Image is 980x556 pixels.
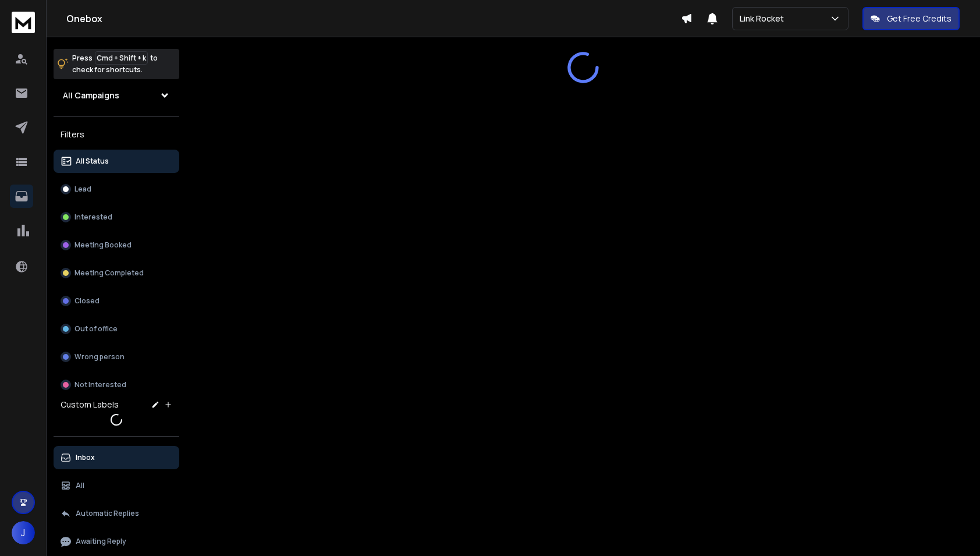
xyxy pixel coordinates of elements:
button: Get Free Credits [862,7,960,30]
p: Press to check for shortcuts. [72,52,158,76]
button: Wrong person [54,345,179,369]
button: Lead [54,178,179,201]
span: Cmd + Shift + k [95,51,148,65]
p: Automatic Replies [76,509,139,518]
h1: Onebox [66,12,681,26]
h1: All Campaigns [63,90,119,101]
button: Not Interested [54,373,179,396]
button: All Status [54,150,179,173]
button: Interested [54,206,179,229]
button: Awaiting Reply [54,530,179,553]
h3: Custom Labels [61,399,119,410]
p: Meeting Completed [74,268,144,278]
h3: Filters [54,126,179,143]
button: Closed [54,289,179,313]
p: Get Free Credits [887,13,951,24]
img: logo [12,12,35,33]
button: Meeting Completed [54,261,179,285]
p: Link Rocket [740,13,789,24]
p: All Status [76,157,109,166]
p: Not Interested [74,380,126,389]
p: Out of office [74,324,118,334]
button: All Campaigns [54,84,179,107]
p: Interested [74,213,112,222]
button: Meeting Booked [54,233,179,257]
p: Inbox [76,453,95,462]
button: J [12,521,35,544]
p: All [76,481,84,490]
p: Lead [74,185,91,194]
button: All [54,474,179,497]
button: Out of office [54,317,179,341]
p: Closed [74,296,100,306]
button: Automatic Replies [54,502,179,525]
p: Wrong person [74,352,125,362]
p: Meeting Booked [74,240,132,250]
p: Awaiting Reply [76,537,126,546]
button: Inbox [54,446,179,469]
